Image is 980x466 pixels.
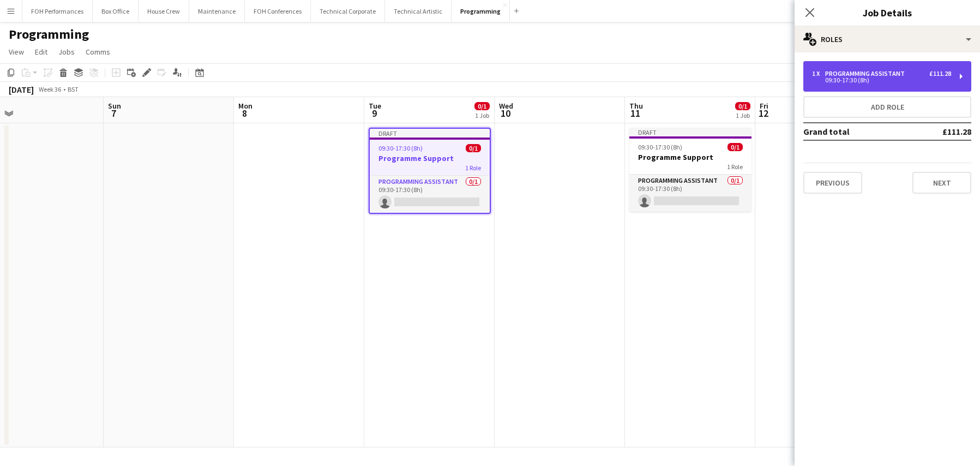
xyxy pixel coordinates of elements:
button: Technical Corporate [311,1,385,22]
span: 8 [237,107,252,120]
span: 7 [106,107,121,120]
h3: Programme Support [370,153,490,163]
h3: Programme Support [629,152,751,162]
span: Week 36 [36,85,63,93]
span: Edit [35,47,47,57]
span: Thu [629,101,643,111]
span: Sun [108,101,121,111]
span: 1 Role [727,163,743,171]
a: Comms [81,45,115,59]
span: 10 [497,107,513,120]
span: 09:30-17:30 (8h) [638,143,682,151]
span: Fri [760,101,768,111]
a: Jobs [54,45,79,59]
span: 11 [628,107,643,120]
app-job-card: Draft09:30-17:30 (8h)0/1Programme Support1 RoleProgramming Assistant0/109:30-17:30 (8h) [369,128,491,214]
button: Programming [452,1,510,22]
div: 1 Job [475,111,489,120]
span: Mon [238,101,252,111]
div: Draft [370,129,490,138]
a: Edit [31,45,52,59]
span: Jobs [58,47,75,57]
button: FOH Performances [22,1,93,22]
div: Programming Assistant [825,70,909,77]
span: 12 [758,107,768,120]
span: 9 [367,107,381,120]
h1: Programming [9,26,89,43]
span: 0/1 [728,143,743,151]
button: Previous [803,172,862,194]
div: [DATE] [9,84,34,95]
span: 09:30-17:30 (8h) [378,144,423,152]
span: View [9,47,24,57]
span: Wed [499,101,513,111]
app-job-card: Draft09:30-17:30 (8h)0/1Programme Support1 RoleProgramming Assistant0/109:30-17:30 (8h) [629,128,751,212]
a: View [4,45,28,59]
td: Grand total [803,123,906,140]
button: FOH Conferences [245,1,311,22]
span: 0/1 [474,102,490,110]
span: Tue [369,101,381,111]
button: Maintenance [189,1,245,22]
div: Draft [629,128,751,136]
button: Box Office [93,1,139,22]
button: House Crew [139,1,189,22]
div: 09:30-17:30 (8h) [812,77,951,83]
button: Next [912,172,971,194]
button: Add role [803,96,971,118]
h3: Job Details [795,5,980,20]
td: £111.28 [906,123,971,140]
span: 0/1 [466,144,481,152]
button: Technical Artistic [385,1,452,22]
app-card-role: Programming Assistant0/109:30-17:30 (8h) [629,175,751,212]
span: 1 Role [465,164,481,172]
div: £111.28 [929,70,951,77]
div: BST [68,85,79,93]
span: 0/1 [735,102,750,110]
div: 1 x [812,70,825,77]
app-card-role: Programming Assistant0/109:30-17:30 (8h) [370,176,490,213]
span: Comms [86,47,110,57]
div: Roles [795,26,980,52]
div: 1 Job [736,111,750,120]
